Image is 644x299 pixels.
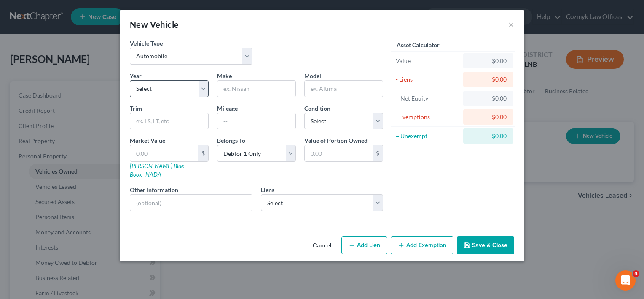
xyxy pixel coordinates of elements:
[373,145,383,161] div: $
[305,81,383,97] input: ex. Altima
[341,236,387,254] button: Add Lien
[396,75,459,84] div: - Liens
[304,136,368,145] label: Value of Portion Owned
[304,71,321,80] label: Model
[396,94,459,103] div: = Net Equity
[397,41,440,49] label: Asset Calculator
[130,136,165,145] label: Market Value
[305,145,373,161] input: 0.00
[130,104,142,113] label: Trim
[130,113,208,129] input: ex. LS, LT, etc
[217,72,232,79] span: Make
[396,132,459,140] div: = Unexempt
[145,171,161,178] a: NADA
[306,237,338,254] button: Cancel
[508,19,514,30] button: ×
[304,104,330,113] label: Condition
[130,145,198,161] input: 0.00
[217,104,238,113] label: Mileage
[130,39,163,48] label: Vehicle Type
[470,57,507,65] div: $0.00
[470,75,507,84] div: $0.00
[470,113,507,121] div: $0.00
[130,185,178,194] label: Other Information
[198,145,208,161] div: $
[457,236,514,254] button: Save & Close
[217,81,295,97] input: ex. Nissan
[396,57,459,65] div: Value
[130,162,184,178] a: [PERSON_NAME] Blue Book
[130,19,179,30] div: New Vehicle
[130,71,142,80] label: Year
[217,137,245,144] span: Belongs To
[261,185,274,194] label: Liens
[396,113,459,121] div: - Exemptions
[391,236,453,254] button: Add Exemption
[217,113,295,129] input: --
[633,270,639,277] span: 4
[130,195,252,211] input: (optional)
[470,94,507,103] div: $0.00
[615,270,636,291] iframe: Intercom live chat
[470,132,507,140] div: $0.00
